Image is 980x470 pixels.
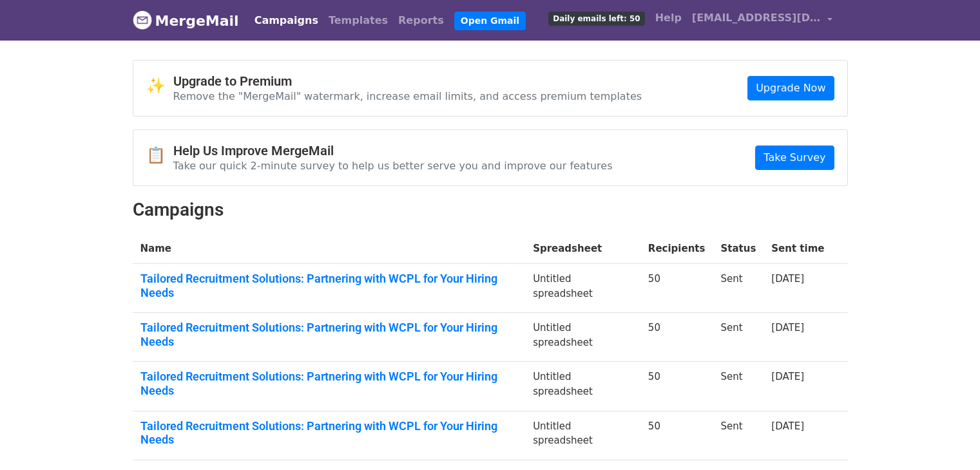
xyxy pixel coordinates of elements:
[454,12,526,30] a: Open Gmail
[140,321,518,348] a: Tailored Recruitment Solutions: Partnering with WCPL for Your Hiring Needs
[173,159,613,173] p: Take our quick 2-minute survey to help us better serve you and improve our features
[173,73,642,89] h4: Upgrade to Premium
[548,12,644,26] span: Daily emails left: 50
[140,419,518,447] a: Tailored Recruitment Solutions: Partnering with WCPL for Your Hiring Needs
[713,264,764,313] td: Sent
[640,234,713,264] th: Recipients
[133,10,152,30] img: MergeMail logo
[640,313,713,362] td: 50
[771,420,804,432] a: [DATE]
[687,5,838,35] a: [EMAIL_ADDRESS][DOMAIN_NAME]
[771,371,804,382] a: [DATE]
[771,273,804,285] a: [DATE]
[764,234,832,264] th: Sent time
[692,10,821,26] span: [EMAIL_ADDRESS][DOMAIN_NAME]
[146,146,173,165] span: 📋
[640,411,713,460] td: 50
[525,264,640,313] td: Untitled spreadsheet
[640,264,713,313] td: 50
[755,146,834,170] a: Take Survey
[146,77,173,95] span: ✨
[133,234,526,264] th: Name
[525,411,640,460] td: Untitled spreadsheet
[713,362,764,411] td: Sent
[133,199,848,221] h2: Campaigns
[525,362,640,411] td: Untitled spreadsheet
[771,322,804,334] a: [DATE]
[140,370,518,397] a: Tailored Recruitment Solutions: Partnering with WCPL for Your Hiring Needs
[323,8,393,33] a: Templates
[640,362,713,411] td: 50
[249,8,323,33] a: Campaigns
[133,7,239,34] a: MergeMail
[713,411,764,460] td: Sent
[173,89,642,103] p: Remove the "MergeMail" watermark, increase email limits, and access premium templates
[140,272,518,299] a: Tailored Recruitment Solutions: Partnering with WCPL for Your Hiring Needs
[543,5,649,31] a: Daily emails left: 50
[713,313,764,362] td: Sent
[525,313,640,362] td: Untitled spreadsheet
[173,143,613,158] h4: Help Us Improve MergeMail
[650,5,687,31] a: Help
[393,8,449,33] a: Reports
[713,234,764,264] th: Status
[525,234,640,264] th: Spreadsheet
[747,76,834,100] a: Upgrade Now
